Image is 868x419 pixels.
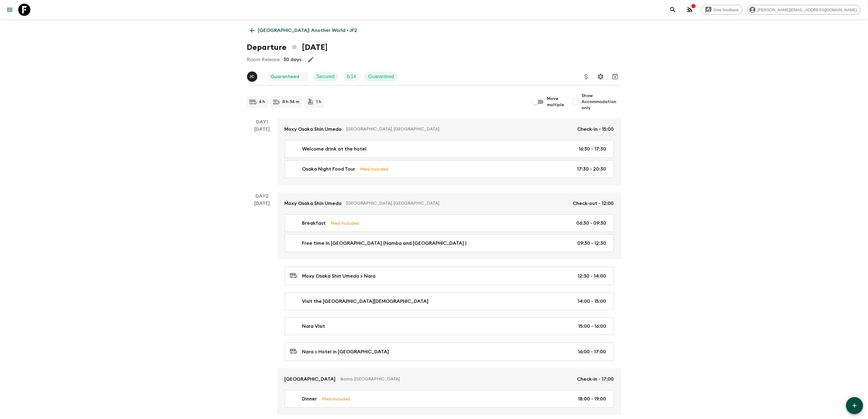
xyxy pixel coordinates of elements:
p: [GEOGRAPHIC_DATA] [285,376,336,383]
p: 6 h [259,99,266,105]
span: Show Accommodation only [582,93,621,111]
p: 16:00 - 17:00 [578,348,606,355]
span: Give feedback [710,8,742,12]
p: Check-in - 15:00 [578,126,614,133]
button: Archive (Completed, Cancelled or Unsynced Departures only) [609,71,621,83]
p: Moxy Osaka Shin Umeda [285,126,342,133]
a: DinnerMeal Included18:00 - 19:00 [285,390,614,408]
p: Check-out - 12:00 [573,200,614,207]
p: Osaka Night Food Tour [302,165,355,173]
div: [DATE] [254,200,270,415]
div: Trip Fill [343,72,360,81]
a: Nara Visit15:00 - 16:00 [285,317,614,335]
p: 15:00 - 16:00 [578,323,606,330]
p: Room Release: [247,56,281,63]
a: Give feedback [701,5,743,15]
p: [GEOGRAPHIC_DATA], [GEOGRAPHIC_DATA] [347,126,573,132]
button: search adventures [667,4,679,16]
h1: Departure [DATE] [247,41,328,54]
p: Moxy Osaka Shin Umeda > Nara [302,272,376,280]
a: Visit the [GEOGRAPHIC_DATA][DEMOGRAPHIC_DATA]14:00 - 15:00 [285,293,614,310]
a: [GEOGRAPHIC_DATA]: Another World • JP2 [247,24,361,36]
p: Meal Included [322,396,350,402]
p: Day 1 [247,118,277,126]
a: Nara > Hotel in [GEOGRAPHIC_DATA]16:00 - 17:00 [285,342,614,361]
p: Free time In [GEOGRAPHIC_DATA] (Namba and [GEOGRAPHIC_DATA] ) [302,240,467,247]
button: JC [247,71,259,82]
button: Update Price, Early Bird Discount and Costs [580,71,592,83]
p: 06:30 - 09:30 [577,220,606,227]
button: menu [4,4,16,16]
p: Guaranteed [368,73,394,80]
p: 18:00 - 19:00 [578,395,606,403]
div: [DATE] [254,126,270,185]
a: Osaka Night Food TourMeal Included17:30 - 20:30 [285,160,614,178]
span: Juno Choi [247,73,259,78]
a: Moxy Osaka Shin Umeda[GEOGRAPHIC_DATA], [GEOGRAPHIC_DATA]Check-in - 15:00 [277,118,621,140]
a: Moxy Osaka Shin Umeda[GEOGRAPHIC_DATA], [GEOGRAPHIC_DATA]Check-out - 12:00 [277,192,621,214]
p: [GEOGRAPHIC_DATA]: Another World • JP2 [258,27,358,34]
p: Ikoma, [GEOGRAPHIC_DATA] [341,376,572,382]
p: 12:30 - 14:00 [578,272,606,280]
div: [PERSON_NAME][EMAIL_ADDRESS][DOMAIN_NAME] [747,5,861,15]
p: Moxy Osaka Shin Umeda [285,200,342,207]
a: Free time In [GEOGRAPHIC_DATA] (Namba and [GEOGRAPHIC_DATA] )09:30 - 12:30 [285,234,614,252]
p: Guaranteed [271,73,300,80]
a: BreakfastMeal Included06:30 - 09:30 [285,214,614,232]
a: [GEOGRAPHIC_DATA]Ikoma, [GEOGRAPHIC_DATA]Check-in - 17:00 [277,368,621,390]
p: 8 h 36 m [283,99,300,105]
p: 6 / 14 [347,73,356,80]
p: Day 2 [247,192,277,200]
p: J C [249,74,255,79]
div: Secured [313,72,338,81]
p: 17:30 - 20:30 [577,165,606,173]
p: 16:30 - 17:30 [579,145,606,153]
p: [GEOGRAPHIC_DATA], [GEOGRAPHIC_DATA] [347,200,568,206]
p: Nara Visit [302,323,325,330]
p: 1 h [317,99,322,105]
p: 09:30 - 12:30 [578,240,606,247]
p: 30 days [284,56,302,63]
p: Dinner [302,395,317,403]
span: Move multiple [547,96,565,108]
span: [PERSON_NAME][EMAIL_ADDRESS][DOMAIN_NAME] [754,8,860,12]
p: Nara > Hotel in [GEOGRAPHIC_DATA] [302,348,389,355]
p: Meal Included [360,166,389,172]
p: Meal Included [331,220,359,227]
p: 14:00 - 15:00 [578,298,606,305]
p: Breakfast [302,220,326,227]
p: Check-in - 17:00 [577,376,614,383]
a: Welcome drink at the hotel16:30 - 17:30 [285,140,614,158]
a: Moxy Osaka Shin Umeda > Nara12:30 - 14:00 [285,267,614,285]
p: Welcome drink at the hotel [302,145,367,153]
p: Secured [317,73,335,80]
p: Visit the [GEOGRAPHIC_DATA][DEMOGRAPHIC_DATA] [302,298,429,305]
button: Settings [595,71,607,83]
